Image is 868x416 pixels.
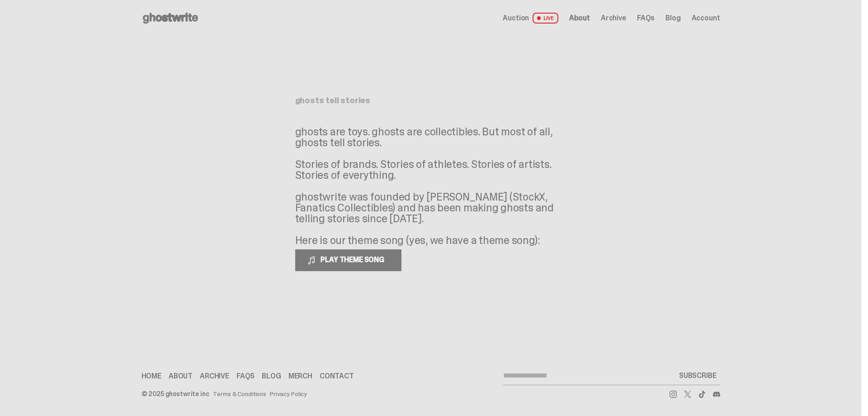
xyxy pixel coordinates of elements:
[317,255,390,264] span: PLAY THEME SONG
[295,96,566,105] h1: ghosts tell stories
[601,14,626,22] a: Archive
[295,249,401,271] button: PLAY THEME SONG
[270,391,307,397] a: Privacy Policy
[675,367,720,385] button: SUBSCRIBE
[295,126,566,246] p: ghosts are toys. ghosts are collectibles. But most of all, ghosts tell stories. Stories of brands...
[200,373,229,380] a: Archive
[169,373,193,380] a: About
[533,13,558,24] span: LIVE
[503,13,558,24] a: Auction LIVE
[637,14,655,22] a: FAQs
[142,373,161,380] a: Home
[236,373,255,380] a: FAQs
[569,14,590,22] a: About
[665,14,680,22] a: Blog
[503,14,529,22] span: Auction
[262,373,281,380] a: Blog
[692,14,720,22] a: Account
[142,391,209,397] div: © 2025 ghostwrite inc
[288,373,312,380] a: Merch
[320,373,354,380] a: Contact
[213,391,266,397] a: Terms & Conditions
